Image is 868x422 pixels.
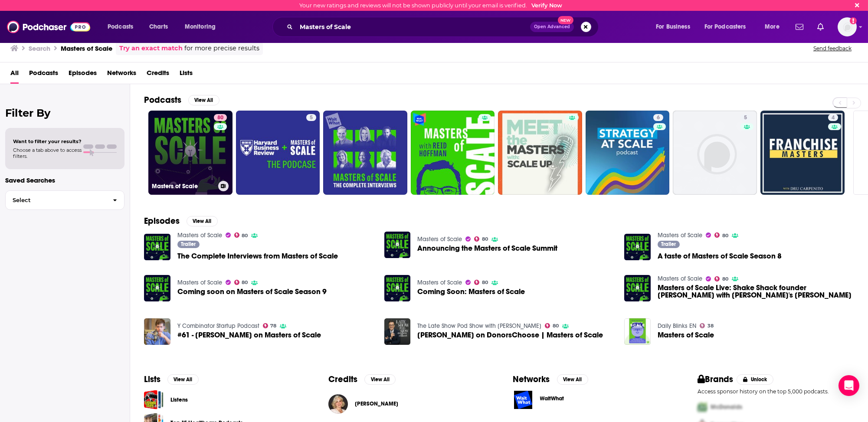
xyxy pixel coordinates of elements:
a: Stephen Colbert on DonorsChoose | Masters of Scale [417,331,603,339]
a: Daily Blinks EN [658,322,696,330]
a: WaitWhat logoWaitWhat [513,390,670,410]
h2: Credits [328,374,357,385]
span: Trailer [181,242,196,247]
a: Masters of Scale [658,275,702,282]
span: For Business [656,21,690,33]
a: PodcastsView All [144,95,219,105]
a: Show notifications dropdown [814,20,827,34]
button: View All [364,374,396,385]
a: Networks [107,66,136,84]
span: Want to filter your results? [13,138,82,144]
a: NetworksView All [513,374,588,385]
span: #61 - [PERSON_NAME] on Masters of Scale [177,331,321,339]
img: User Profile [838,17,857,36]
span: Credits [147,66,169,84]
a: 80 [714,232,728,238]
h2: Lists [144,374,160,385]
a: EpisodesView All [144,216,218,226]
img: A taste of Masters of Scale Season 8 [624,234,651,260]
span: for more precise results [184,43,259,53]
span: Logged in as BretAita [838,17,857,36]
span: McDonalds [711,403,742,411]
a: Verify Now [531,2,562,9]
button: Jennie CataldoJennie Cataldo [328,390,485,418]
button: open menu [699,20,759,34]
button: open menu [650,20,701,34]
h3: Masters of Scale [152,183,215,190]
a: 5 [306,114,316,121]
span: 6 [657,114,660,122]
a: 6 [653,114,663,121]
a: 80 [545,323,559,328]
span: The Complete Interviews from Masters of Scale [177,252,338,260]
a: 5 [740,114,750,121]
span: Monitoring [185,21,216,33]
a: A taste of Masters of Scale Season 8 [658,252,782,260]
a: Masters of Scale [417,236,462,243]
span: 80 [553,324,559,328]
span: [PERSON_NAME] on DonorsChoose | Masters of Scale [417,331,603,339]
a: Masters of Scale [624,318,651,345]
span: Open Advanced [534,25,570,29]
a: 80Masters of Scale [148,111,233,195]
a: Episodes [69,66,97,84]
span: 80 [242,234,248,238]
h2: Networks [513,374,550,385]
button: Unlock [737,374,773,385]
div: Open Intercom Messenger [839,375,859,396]
a: 4 [760,111,845,195]
a: #61 - Sam Altman on Masters of Scale [177,331,321,339]
a: 80 [214,114,227,121]
span: Charts [149,21,168,33]
a: Coming Soon: Masters of Scale [417,288,525,295]
span: Masters of Scale [658,331,714,339]
a: 4 [828,114,838,121]
div: Your new ratings and reviews will not be shown publicly until your email is verified. [299,2,562,9]
img: Announcing the Masters of Scale Summit [384,232,411,258]
span: 80 [482,237,488,241]
span: 5 [310,114,313,122]
img: The Complete Interviews from Masters of Scale [144,234,170,260]
input: Search podcasts, credits, & more... [296,20,530,34]
span: [PERSON_NAME] [355,400,398,407]
span: WaitWhat [540,395,564,402]
img: Jennie Cataldo [328,394,348,414]
a: Jennie Cataldo [355,400,398,407]
span: Masters of Scale Live: Shake Shack founder [PERSON_NAME] with [PERSON_NAME]'s [PERSON_NAME] [658,284,854,299]
a: CreditsView All [328,374,396,385]
span: Trailer [662,242,676,247]
span: Lists [180,66,193,84]
a: Stephen Colbert on DonorsChoose | Masters of Scale [384,318,411,345]
svg: Email not verified [850,17,857,24]
a: 80 [234,232,248,238]
button: open menu [759,20,790,34]
button: Select [5,190,124,210]
span: More [765,21,780,33]
span: 80 [482,281,488,285]
h2: Podcasts [144,95,181,105]
a: All [10,66,19,84]
h3: Masters of Scale [61,44,112,52]
a: Coming soon on Masters of Scale Season 9 [177,288,327,295]
a: 6 [586,111,670,195]
span: 5 [744,114,747,122]
a: Masters of Scale [177,279,222,286]
a: 5 [673,111,757,195]
span: New [558,16,573,24]
span: Podcasts [108,21,133,33]
a: 80 [474,280,488,285]
a: Listens [170,395,188,405]
span: Podcasts [29,66,58,84]
button: open menu [102,20,144,34]
a: Announcing the Masters of Scale Summit [417,245,557,252]
a: Masters of Scale [177,232,222,239]
a: Masters of Scale Live: Shake Shack founder Danny Meyer with Caffè Panna's Hallie Meyer [658,284,854,299]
